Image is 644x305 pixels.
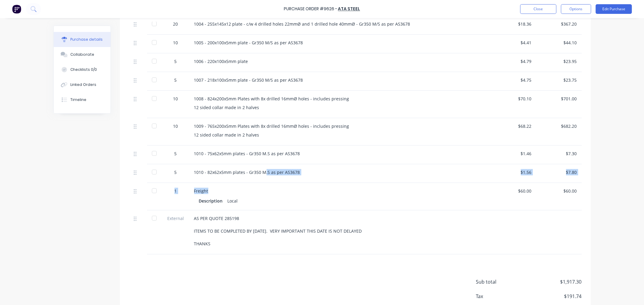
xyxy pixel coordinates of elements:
span: $1,917.30 [521,278,582,285]
div: 10 [167,39,184,46]
div: $4.75 [496,77,532,83]
div: $701.00 [541,96,577,102]
div: 1009 - 765x200x5mm Plates with 8x drilled 16mmØ holes - includes pressing [194,123,486,129]
div: AS PER QUOTE 285198 ITEMS TO BE COMPLETED BY [DATE]. VERY IMPORTANT THIS DATE IS NOT DELAYED THANKS [194,215,486,247]
div: 1004 - 255x145x12 plate - c/w 4 drilled holes 22mmØ and 1 drilled hole 40mmØ - Gr350 M/S as per A... [194,21,486,27]
div: 5 [167,150,184,157]
div: 12 sided collar made in 2 halves [194,132,486,138]
div: $60.00 [541,188,577,194]
div: $4.41 [496,39,532,46]
div: $4.79 [496,58,532,64]
div: $1.56 [496,169,532,175]
button: Timeline [54,92,111,107]
div: 12 sided collar made in 2 halves [194,104,486,111]
a: ATA Steel [338,6,360,12]
div: 1 [167,188,184,194]
div: 10 [167,96,184,102]
div: Collaborate [70,52,94,57]
div: $682.20 [541,123,577,129]
div: 1006 - 220x100x5mm plate [194,58,486,64]
div: 1010 - 82x62x5mm plates - Gr350 M.S as per AS3678 [194,169,486,175]
img: Factory [12,5,21,14]
div: $68.22 [496,123,532,129]
span: External [167,215,184,222]
button: Edit Purchase [596,4,632,14]
div: $23.95 [541,58,577,64]
div: $7.30 [541,150,577,157]
div: Freight [194,188,486,194]
div: $367.20 [541,21,577,27]
button: Options [561,4,591,14]
div: 1005 - 200x100x5mm plate - Gr350 M/S as per AS3678 [194,39,486,46]
div: 10 [167,123,184,129]
button: Collaborate [54,47,111,62]
div: $23.75 [541,77,577,83]
div: 5 [167,169,184,175]
button: Purchase details [54,32,111,47]
span: Tax [476,293,521,300]
div: 5 [167,77,184,83]
div: Checklists 0/0 [70,67,97,72]
div: $1.46 [496,150,532,157]
button: Close [520,4,556,14]
div: 20 [167,21,184,27]
div: 1010 - 75x62x5mm plates - Gr350 M.S as per AS3678 [194,150,486,157]
span: Sub total [476,278,521,285]
button: Checklists 0/0 [54,62,111,77]
div: Purchase Order #9626 - [284,6,338,12]
div: Timeline [70,97,86,102]
div: 5 [167,58,184,64]
div: 1008 - 824x200x5mm Plates with 8x drilled 16mmØ holes - includes pressing [194,96,486,102]
div: 1007 - 218x100x5mm plate - Gr350 M/S as per AS3678 [194,77,486,83]
div: Purchase details [70,37,103,42]
div: $18.36 [496,21,532,27]
div: $70.10 [496,96,532,102]
div: $7.80 [541,169,577,175]
div: Local [228,197,238,205]
button: Linked Orders [54,77,111,92]
span: $191.74 [521,293,582,300]
div: Linked Orders [70,82,96,87]
div: $44.10 [541,39,577,46]
div: $60.00 [496,188,532,194]
div: Description [199,197,228,205]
